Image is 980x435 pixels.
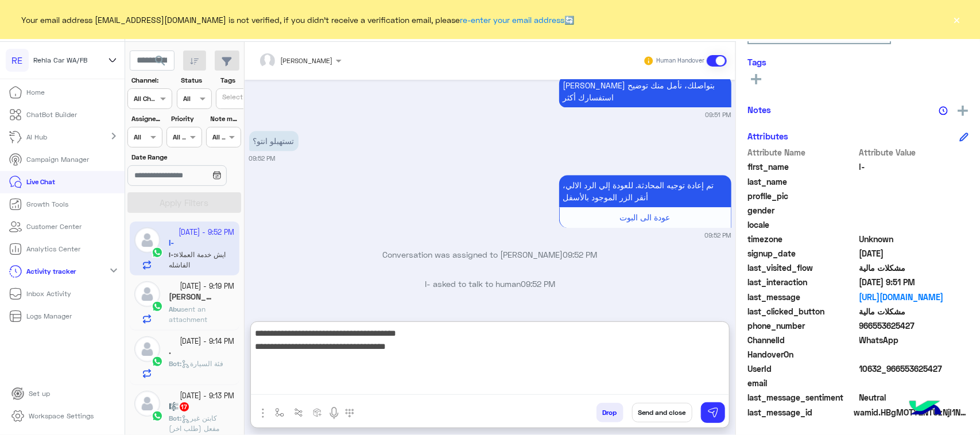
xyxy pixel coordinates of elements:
[152,410,163,422] img: WhatsApp
[169,414,219,433] span: كابتن غير مفعل (طلب اخر)
[134,336,160,362] img: defaultAdmin.png
[249,154,276,163] small: 09:52 PM
[180,336,235,347] small: [DATE] - 9:14 PM
[747,233,857,245] span: timezone
[656,56,704,65] small: Human Handover
[27,289,72,299] p: Inbox Activity
[169,305,181,313] span: Abu
[747,377,857,389] span: email
[275,408,284,417] img: select flow
[958,106,968,116] img: add
[169,414,180,422] span: Bot
[220,92,243,105] div: Select
[747,348,857,360] span: HandoverOn
[27,177,56,187] p: Live Chat
[27,311,72,321] p: Logs Manager
[181,75,210,86] label: Status
[270,403,289,422] button: select flow
[249,248,731,261] p: Conversation was assigned to [PERSON_NAME]
[747,161,857,173] span: first_name
[22,14,575,26] span: Your email address [EMAIL_ADDRESS][DOMAIN_NAME] is not verified, if you didn't receive a verifica...
[2,383,59,405] a: Set up
[747,146,857,158] span: Attribute Name
[153,54,167,68] span: search
[707,407,719,418] img: send message
[249,278,731,290] p: I- asked to talk to human
[169,347,171,356] h5: .
[859,247,969,259] span: 2025-09-18T18:49:27.717Z
[294,408,303,417] img: Trigger scenario
[747,276,857,288] span: last_interaction
[859,146,969,158] span: Attribute Value
[747,219,857,231] span: locale
[905,389,946,429] img: hulul-logo.png
[747,305,857,317] span: last_clicked_button
[27,222,82,232] p: Customer Center
[256,406,270,420] img: send attachment
[171,114,200,124] label: Priority
[169,402,190,411] h5: 🎼
[134,281,160,307] img: defaultAdmin.png
[859,320,969,332] span: 966553625427
[211,114,240,124] label: Note mentions
[2,405,103,428] a: Workspace Settings
[127,192,241,213] button: Apply Filters
[27,266,76,277] p: Activity tracker
[27,244,81,254] p: Analytics Center
[859,233,969,245] span: Unknown
[859,363,969,375] span: 10632_966553625427
[460,15,565,25] a: re-enter your email address
[180,391,235,402] small: [DATE] - 9:13 PM
[859,305,969,317] span: مشكلات مالية
[134,391,160,417] img: defaultAdmin.png
[180,281,235,292] small: [DATE] - 9:19 PM
[747,334,857,346] span: ChannelId
[29,411,94,421] p: Workspace Settings
[859,291,969,303] a: [URL][DOMAIN_NAME]
[521,279,555,289] span: 09:52 PM
[181,359,223,368] span: فئة السيارة
[563,250,598,259] span: 09:52 PM
[706,110,731,119] small: 09:51 PM
[131,152,229,162] label: Date Range
[169,305,207,324] span: sent an attachment
[249,131,299,151] p: 18/9/2025, 9:52 PM
[747,190,857,202] span: profile_pic
[951,14,963,25] button: ×
[281,56,333,65] span: [PERSON_NAME]
[146,51,175,75] button: search
[859,262,969,274] span: مشكلات مالية
[747,247,857,259] span: signup_date
[169,414,181,422] b: :
[27,87,45,98] p: Home
[169,359,181,368] b: :
[747,291,857,303] span: last_message
[747,104,771,115] h6: Notes
[289,403,308,422] button: Trigger scenario
[705,231,731,240] small: 09:52 PM
[859,334,969,346] span: 2
[27,132,48,142] p: AI Hub
[559,175,731,207] p: 18/9/2025, 9:52 PM
[859,219,969,231] span: null
[131,114,161,124] label: Assigned to:
[27,110,78,120] p: ChatBot Builder
[747,391,857,403] span: last_message_sentiment
[747,176,857,188] span: last_name
[854,406,969,418] span: wamid.HBgMOTY2NTUzNjI1NDI3FQIAEhgUMkFEQTQwQTM5RTBEMTI4MDRDQjIA
[859,377,969,389] span: null
[859,348,969,360] span: null
[747,57,969,67] h6: Tags
[747,204,857,216] span: gender
[308,403,327,422] button: create order
[939,106,948,115] img: notes
[220,75,240,86] label: Tags
[152,301,163,312] img: WhatsApp
[29,389,50,399] p: Set up
[859,391,969,403] span: 0
[747,262,857,274] span: last_visited_flow
[33,55,87,65] span: Rehla Car WA/FB
[6,49,29,72] div: RE
[27,154,90,165] p: Campaign Manager
[131,75,171,86] label: Channel:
